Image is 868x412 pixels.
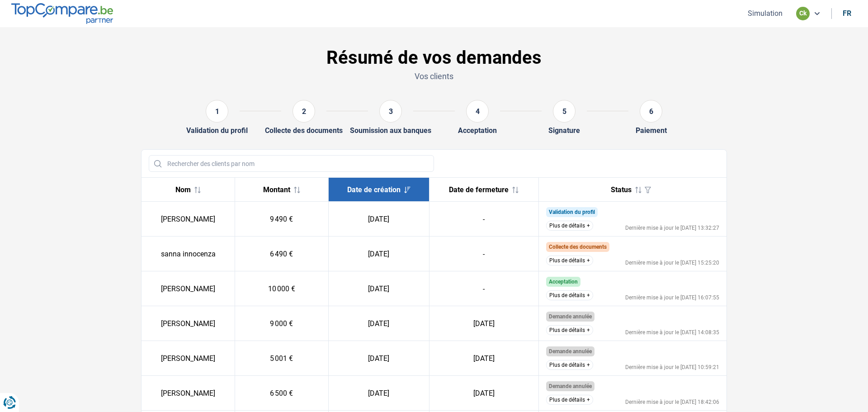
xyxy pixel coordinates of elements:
[328,237,429,271] td: [DATE]
[625,295,719,300] div: Dernière mise à jour le [DATE] 16:07:55
[142,306,235,341] td: [PERSON_NAME]
[149,155,434,172] input: Rechercher des clients par nom
[549,209,595,215] span: Validation du profil
[625,260,719,265] div: Dernière mise à jour le [DATE] 15:25:20
[206,100,228,123] div: 1
[292,100,315,123] div: 2
[235,237,329,271] td: 6 490 €
[347,185,401,194] span: Date de création
[328,341,429,376] td: [DATE]
[141,47,727,69] h1: Résumé de vos demandes
[546,290,593,300] button: Plus de détails
[235,271,329,306] td: 10 000 €
[379,100,402,123] div: 3
[546,325,593,335] button: Plus de détails
[235,341,329,376] td: 5 001 €
[466,100,489,123] div: 4
[549,279,578,285] span: Acceptation
[186,126,248,135] div: Validation du profil
[636,126,667,135] div: Paiement
[141,71,727,82] p: Vos clients
[429,376,538,411] td: [DATE]
[625,365,719,370] div: Dernière mise à jour le [DATE] 10:59:21
[625,399,719,405] div: Dernière mise à jour le [DATE] 18:42:06
[745,9,785,18] button: Simulation
[328,271,429,306] td: [DATE]
[142,202,235,237] td: [PERSON_NAME]
[611,185,632,194] span: Status
[265,126,343,135] div: Collecte des documents
[796,7,810,20] div: ck
[843,9,851,18] div: fr
[142,341,235,376] td: [PERSON_NAME]
[142,376,235,411] td: [PERSON_NAME]
[546,256,593,265] button: Plus de détails
[328,376,429,411] td: [DATE]
[350,126,431,135] div: Soumission aux banques
[263,185,290,194] span: Montant
[553,100,576,123] div: 5
[429,237,538,271] td: -
[548,126,580,135] div: Signature
[546,360,593,370] button: Plus de détails
[235,202,329,237] td: 9 490 €
[429,271,538,306] td: -
[142,271,235,306] td: [PERSON_NAME]
[429,306,538,341] td: [DATE]
[640,100,662,123] div: 6
[429,341,538,376] td: [DATE]
[549,383,592,389] span: Demande annulée
[625,225,719,231] div: Dernière mise à jour le [DATE] 13:32:27
[625,330,719,335] div: Dernière mise à jour le [DATE] 14:08:35
[549,313,592,320] span: Demande annulée
[549,348,592,355] span: Demande annulée
[546,395,593,405] button: Plus de détails
[235,306,329,341] td: 9 000 €
[235,376,329,411] td: 6 500 €
[142,237,235,271] td: sanna innocenza
[549,244,607,250] span: Collecte des documents
[546,221,593,231] button: Plus de détails
[429,202,538,237] td: -
[328,202,429,237] td: [DATE]
[328,306,429,341] td: [DATE]
[11,3,113,24] img: TopCompare.be
[175,185,191,194] span: Nom
[449,185,509,194] span: Date de fermeture
[458,126,497,135] div: Acceptation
